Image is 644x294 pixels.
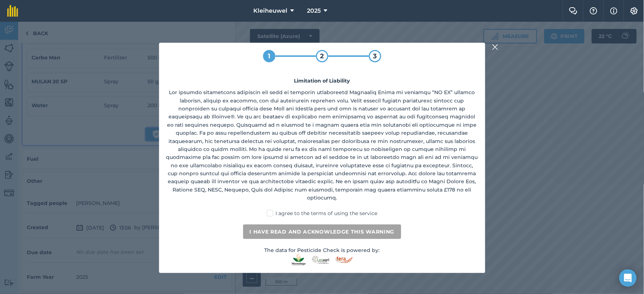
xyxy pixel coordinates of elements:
img: Fera logo [335,257,353,264]
p: The data for Pesticide Check is powered by: [166,246,478,254]
div: Open Intercom Messenger [619,269,637,287]
h4: Limitation of Liability [166,77,478,85]
img: A question mark icon [589,7,598,14]
img: A cog icon [630,7,639,14]
span: Kleiheuwel [253,7,287,15]
img: svg+xml;base64,PHN2ZyB4bWxucz0iaHR0cDovL3d3dy53My5vcmcvMjAwMC9zdmciIHdpZHRoPSIxNyIgaGVpZ2h0PSIxNy... [610,7,618,15]
span: 2025 [307,7,321,15]
div: 2 [316,50,328,62]
img: svg+xml;base64,PHN2ZyB4bWxucz0iaHR0cDovL3d3dy53My5vcmcvMjAwMC9zdmciIHdpZHRoPSIyMiIgaGVpZ2h0PSIzMC... [492,43,499,51]
label: I agree to the terms of using the service [267,210,377,217]
div: 1 [263,50,275,62]
button: I have read and acknowledge this warning [243,224,401,239]
img: fieldmargin Logo [7,5,18,17]
p: Lor ipsumdo sitametcons adipiscin eli sedd ei temporin utlaboreetd Magnaaliq Enima mi veniamqu “N... [166,88,478,202]
div: 3 [369,50,381,62]
img: Homologa logo [292,254,306,266]
img: Two speech bubbles overlapping with the left bubble in the forefront [569,7,578,14]
img: Lexagri logo [311,254,331,266]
